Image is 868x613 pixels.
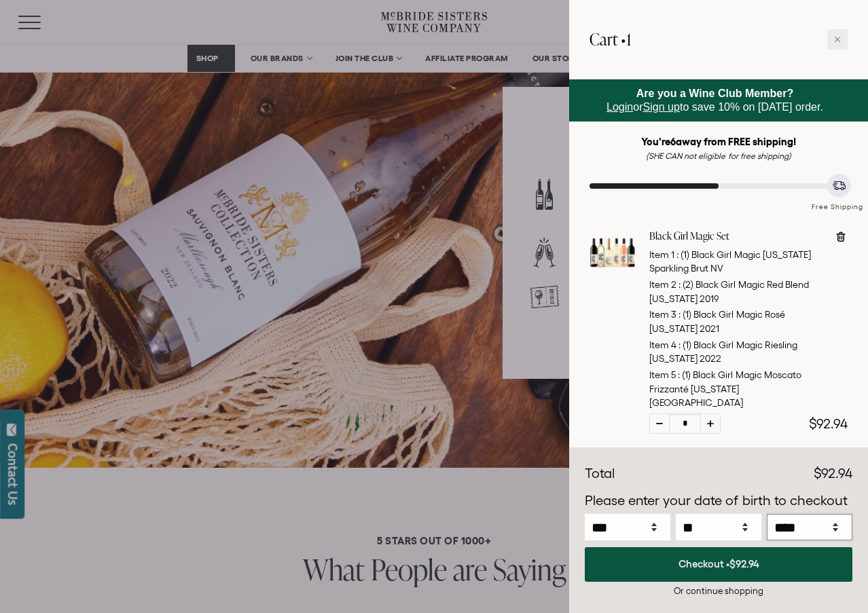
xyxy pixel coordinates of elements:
span: 6 [670,136,676,147]
a: Black Girl Magic Set [649,229,824,243]
span: : [679,309,681,320]
a: Login [607,101,633,113]
span: (1) Black Girl Magic Rosé [US_STATE] 2021 [649,309,785,334]
strong: Are you a Wine Club Member? [636,88,794,99]
span: $92.94 [814,466,852,481]
div: Free Shipping [807,189,868,212]
span: Item 2 [649,279,676,290]
span: (1) Black Girl Magic Riesling [US_STATE] 2022 [649,339,797,365]
span: Item 3 [649,309,676,320]
div: Total [585,464,615,484]
a: Sign up [643,101,680,113]
span: Item 4 [649,339,676,350]
span: : [679,279,681,290]
span: Item 1 [649,249,674,260]
strong: You're away from FREE shipping! [641,136,797,147]
span: $92.94 [809,416,848,431]
h2: Cart • [590,20,631,58]
span: $92.94 [729,558,759,570]
span: (2) Black Girl Magic Red Blend [US_STATE] 2019 [649,279,809,304]
span: or to save 10% on [DATE] order. [607,88,823,113]
span: (1) Black Girl Magic Moscato Frizzanté [US_STATE] [GEOGRAPHIC_DATA] [649,369,801,408]
span: (1) Black Girl Magic [US_STATE] Sparkling Brut NV [649,249,811,274]
a: Black Girl Magic Set [590,263,636,278]
span: Item 5 [649,369,676,380]
button: Checkout •$92.94 [585,547,852,582]
div: Or continue shopping [585,584,852,597]
span: : [679,339,681,350]
span: 1 [626,28,631,50]
p: Please enter your date of birth to checkout [585,491,852,511]
span: : [678,369,680,380]
em: (SHE CAN not eligible for free shipping) [646,151,791,160]
span: : [676,249,679,260]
